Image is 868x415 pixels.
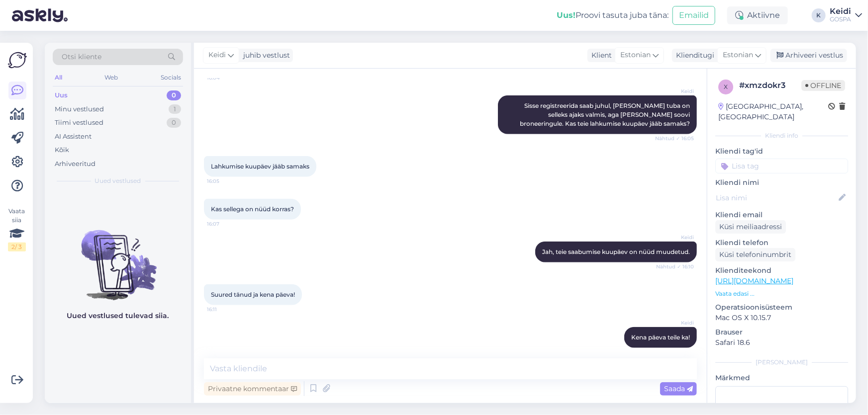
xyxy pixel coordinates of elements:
div: 0 [167,90,181,100]
span: 16:11 [207,306,244,313]
span: Kas sellega on nüüd korras? [211,205,294,213]
p: Klienditeekond [715,265,848,276]
div: Web [103,71,120,84]
span: Saada [664,384,693,393]
span: Keidi [208,50,226,61]
div: Socials [159,71,183,84]
input: Lisa tag [715,159,848,173]
span: 16:13 [657,348,694,356]
div: Tiimi vestlused [55,118,103,128]
div: 0 [167,118,181,128]
span: Lahkumise kuupäev jääb samaks [211,163,309,170]
p: Märkmed [715,373,848,383]
span: Offline [801,80,845,91]
a: [URL][DOMAIN_NAME] [715,276,793,285]
p: Kliendi telefon [715,238,848,248]
span: Keidi [657,319,694,327]
p: Mac OS X 10.15.7 [715,313,848,323]
div: Kõik [55,145,69,155]
div: juhib vestlust [239,50,290,61]
button: Emailid [673,6,715,25]
div: Kliendi info [715,131,848,140]
span: Otsi kliente [62,52,101,62]
div: Vaata siia [8,207,26,251]
p: Vaata edasi ... [715,289,848,298]
input: Lisa nimi [716,192,837,203]
span: Kena päeva teile ka! [631,333,690,341]
div: Privaatne kommentaar [204,382,301,396]
div: All [53,71,64,84]
div: Küsi telefoninumbrit [715,248,795,261]
p: Uued vestlused tulevad siia. [67,311,169,321]
span: 16:05 [207,177,244,185]
span: Estonian [620,50,651,61]
div: # xmzdokr3 [739,80,801,91]
p: Operatsioonisüsteem [715,302,848,313]
span: x [724,83,728,90]
div: Keidi [830,7,851,15]
span: Nähtud ✓ 16:05 [655,135,694,142]
span: Suured tänud ja kena päeva! [211,291,295,298]
div: Küsi meiliaadressi [715,220,786,234]
b: Uus! [557,10,576,20]
span: Keidi [657,87,694,95]
div: Aktiivne [727,6,788,24]
div: Klienditugi [672,50,714,61]
div: AI Assistent [55,132,92,142]
p: Brauser [715,327,848,337]
div: 1 [169,104,181,114]
div: Proovi tasuta juba täna: [557,9,669,21]
img: Askly Logo [8,51,27,70]
div: Uus [55,90,68,100]
div: 2 / 3 [8,243,26,251]
div: K [812,8,826,22]
span: Sisse registreerida saab juhul, [PERSON_NAME] tuba on selleks ajaks valmis, aga [PERSON_NAME] soo... [520,102,691,127]
a: KeidiGOSPA [830,7,862,23]
span: Jah, teie saabumise kuupäev on nüüd muudetud. [542,248,690,255]
p: Kliendi nimi [715,177,848,188]
img: No chats [45,212,191,302]
span: Estonian [723,50,753,61]
p: Safari 18.6 [715,337,848,348]
span: Nähtud ✓ 16:10 [656,263,694,270]
div: Arhiveeritud [55,159,96,169]
div: [PERSON_NAME] [715,358,848,367]
p: Kliendi email [715,210,848,220]
div: [GEOGRAPHIC_DATA], [GEOGRAPHIC_DATA] [718,101,828,122]
div: GOSPA [830,15,851,23]
span: Keidi [657,234,694,241]
span: Uued vestlused [95,176,141,185]
span: 16:07 [207,220,244,228]
p: Kliendi tag'id [715,146,848,157]
div: Arhiveeri vestlus [771,49,847,62]
div: Minu vestlused [55,104,104,114]
div: Klient [587,50,612,61]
